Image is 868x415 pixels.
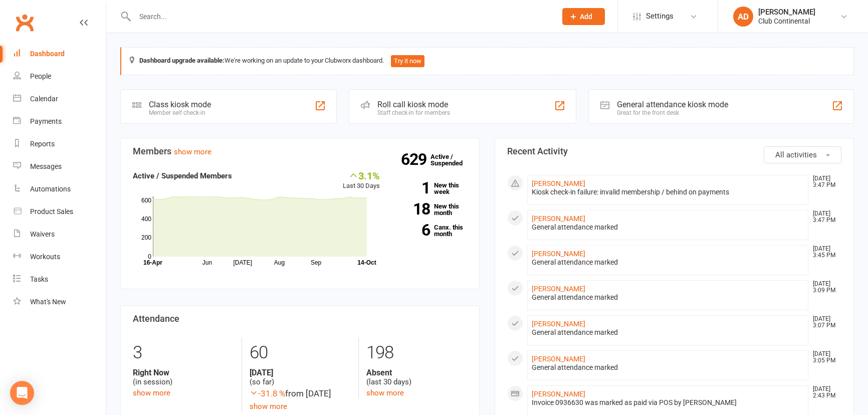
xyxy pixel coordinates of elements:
[377,100,450,109] div: Roll call kiosk mode
[395,182,467,195] a: 1New this week
[13,291,106,313] a: What's New
[395,223,430,238] strong: 6
[532,258,804,267] div: General attendance marked
[395,180,430,195] strong: 1
[13,155,106,178] a: Messages
[250,368,350,377] strong: [DATE]
[532,293,804,302] div: General attendance marked
[532,285,585,293] a: [PERSON_NAME]
[133,146,467,156] h3: Members
[343,170,380,191] div: Last 30 Days
[13,268,106,291] a: Tasks
[343,170,380,181] div: 3.1%
[562,8,605,25] button: Add
[13,223,106,246] a: Waivers
[808,175,841,188] time: [DATE] 3:47 PM
[366,388,404,397] a: show more
[532,223,804,232] div: General attendance marked
[366,368,467,377] strong: Absent
[532,398,804,407] div: Invoice 0936630 was marked as paid via POS by [PERSON_NAME]
[250,387,350,400] div: from [DATE]
[132,10,549,24] input: Search...
[30,95,58,103] div: Calendar
[401,152,430,167] strong: 629
[30,253,60,261] div: Workouts
[133,314,467,324] h3: Attendance
[30,50,65,58] div: Dashboard
[133,368,234,377] strong: Right Now
[30,140,55,148] div: Reports
[10,381,34,405] div: Open Intercom Messenger
[617,100,728,109] div: General attendance kiosk mode
[13,110,106,133] a: Payments
[250,368,350,387] div: (so far)
[30,275,48,283] div: Tasks
[13,178,106,200] a: Automations
[758,17,815,26] div: Club Continental
[149,109,211,116] div: Member self check-in
[430,146,475,174] a: 629Active / Suspended
[758,8,815,17] div: [PERSON_NAME]
[133,338,234,368] div: 3
[250,402,287,411] a: show more
[133,388,170,397] a: show more
[532,328,804,337] div: General attendance marked
[808,281,841,294] time: [DATE] 3:09 PM
[395,203,467,216] a: 18New this month
[377,109,450,116] div: Staff check-in for members
[733,7,753,27] div: AD
[395,201,430,217] strong: 18
[30,230,55,238] div: Waivers
[13,200,106,223] a: Product Sales
[30,298,66,306] div: What's New
[617,109,728,116] div: Great for the front desk
[13,43,106,65] a: Dashboard
[391,55,424,67] button: Try it now
[580,13,592,21] span: Add
[366,368,467,387] div: (last 30 days)
[808,211,841,224] time: [DATE] 3:47 PM
[808,316,841,329] time: [DATE] 3:07 PM
[532,390,585,398] a: [PERSON_NAME]
[30,185,71,193] div: Automations
[532,250,585,258] a: [PERSON_NAME]
[133,171,232,180] strong: Active / Suspended Members
[532,215,585,223] a: [PERSON_NAME]
[30,162,62,170] div: Messages
[13,88,106,110] a: Calendar
[13,133,106,155] a: Reports
[120,47,854,75] div: We're working on an update to your Clubworx dashboard.
[532,355,585,363] a: [PERSON_NAME]
[507,146,841,156] h3: Recent Activity
[808,246,841,259] time: [DATE] 3:45 PM
[250,388,285,398] span: -31.8 %
[764,146,841,163] button: All activities
[13,65,106,88] a: People
[532,179,585,187] a: [PERSON_NAME]
[30,207,73,216] div: Product Sales
[808,351,841,364] time: [DATE] 3:05 PM
[174,147,211,156] a: show more
[395,224,467,237] a: 6Canx. this month
[12,10,37,35] a: Clubworx
[133,368,234,387] div: (in session)
[646,5,674,28] span: Settings
[808,386,841,399] time: [DATE] 2:43 PM
[532,188,804,196] div: Kiosk check-in failure: invalid membership / behind on payments
[532,363,804,372] div: General attendance marked
[30,117,62,125] div: Payments
[13,246,106,268] a: Workouts
[139,57,225,64] strong: Dashboard upgrade available:
[149,100,211,109] div: Class kiosk mode
[250,338,350,368] div: 60
[775,150,817,159] span: All activities
[30,72,51,80] div: People
[366,338,467,368] div: 198
[532,320,585,328] a: [PERSON_NAME]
